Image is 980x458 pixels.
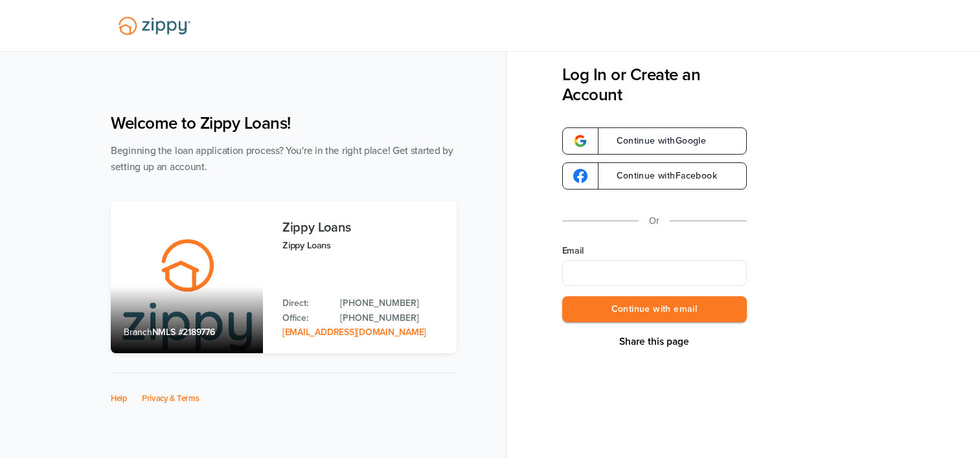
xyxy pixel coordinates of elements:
img: google-logo [573,134,587,148]
p: Zippy Loans [282,238,444,253]
span: Continue with Facebook [604,171,717,180]
button: Share This Page [615,335,693,348]
span: NMLS #2189776 [152,327,215,338]
a: google-logoContinue withGoogle [562,127,747,155]
h3: Log In or Create an Account [562,65,747,105]
a: Email Address: zippyguide@zippymh.com [282,327,426,338]
input: Email Address [562,260,747,286]
label: Email [562,245,747,257]
span: Continue with Google [604,136,707,146]
a: Help [111,393,128,404]
a: Privacy & Terms [142,393,199,404]
p: Or [649,213,659,229]
a: Office Phone: 512-975-2947 [340,311,444,325]
a: Direct Phone: 512-975-2947 [340,296,444,311]
img: google-logo [573,169,587,183]
h3: Zippy Loans [282,221,444,235]
button: Continue with email [562,296,747,323]
img: Lender Logo [111,11,198,41]
a: google-logoContinue withFacebook [562,162,747,190]
p: Office: [282,311,327,325]
p: Direct: [282,296,327,311]
h1: Welcome to Zippy Loans! [111,113,457,133]
span: Branch [124,327,152,338]
span: Beginning the loan application process? You're in the right place! Get started by setting up an a... [111,145,453,173]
